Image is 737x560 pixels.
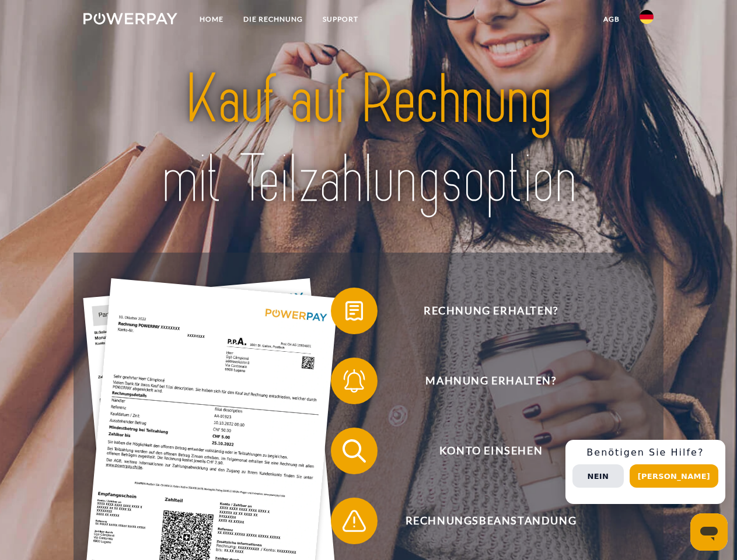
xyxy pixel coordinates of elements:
button: Nein [572,464,624,488]
h3: Benötigen Sie Hilfe? [572,447,718,459]
button: Konto einsehen [331,428,634,474]
a: SUPPORT [313,9,368,30]
a: DIE RECHNUNG [233,9,313,30]
iframe: Schaltfläche zum Öffnen des Messaging-Fensters [690,513,728,551]
img: title-powerpay_de.svg [111,56,626,223]
img: qb_bell.svg [340,366,369,395]
img: de [640,10,654,24]
a: agb [593,9,630,30]
button: Rechnung erhalten? [331,288,634,334]
img: qb_search.svg [340,436,369,466]
a: Home [190,9,233,30]
div: Schnellhilfe [565,440,725,504]
span: Rechnung erhalten? [348,288,634,334]
button: Rechnungsbeanstandung [331,498,634,544]
img: qb_warning.svg [340,506,369,535]
span: Mahnung erhalten? [348,358,634,404]
span: Konto einsehen [348,428,634,474]
span: Rechnungsbeanstandung [348,498,634,544]
img: qb_bill.svg [340,296,369,325]
button: [PERSON_NAME] [630,464,718,488]
img: logo-powerpay-white.svg [83,13,177,24]
button: Mahnung erhalten? [331,358,634,404]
